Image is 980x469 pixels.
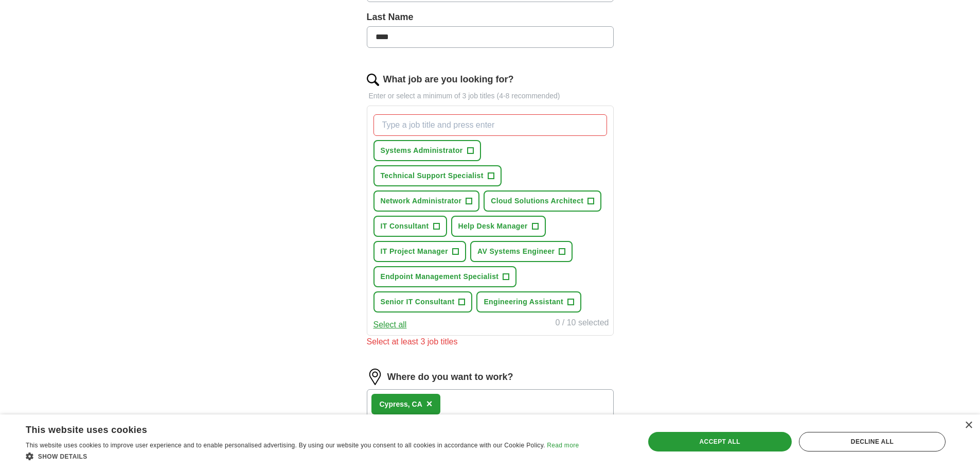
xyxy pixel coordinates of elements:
input: Type a job title and press enter [373,114,607,136]
button: Cloud Solutions Architect [484,190,601,212]
img: search.png [367,74,379,86]
span: IT Consultant [381,221,429,232]
button: Senior IT Consultant [373,291,473,312]
button: Select all [373,319,407,331]
span: Senior IT Consultant [381,297,455,307]
label: Where do you want to work? [387,370,513,384]
button: Network Administrator [373,190,480,212]
div: Select at least 3 job titles [367,336,614,348]
button: × [426,396,433,412]
div: Decline all [799,432,946,451]
span: × [426,398,433,409]
button: AV Systems Engineer [470,241,573,262]
label: What job are you looking for? [383,73,514,86]
span: Help Desk Manager [458,221,528,232]
div: This website uses cookies [26,421,553,436]
button: Endpoint Management Specialist [373,266,517,287]
a: Read more, opens a new window [547,442,579,449]
button: IT Project Manager [373,241,467,262]
span: Technical Support Specialist [381,170,484,181]
button: Systems Administrator [373,140,481,161]
label: Last Name [367,10,614,24]
span: IT Project Manager [381,246,449,257]
p: Enter or select a minimum of 3 job titles (4-8 recommended) [367,91,614,101]
button: Engineering Assistant [476,291,581,312]
span: This website uses cookies to improve user experience and to enable personalised advertising. By u... [26,442,545,449]
div: Accept all [648,432,792,451]
div: 0 / 10 selected [555,317,609,331]
div: Close [965,422,972,429]
span: Engineering Assistant [484,297,563,307]
button: Help Desk Manager [451,216,546,237]
span: Show details [38,453,87,460]
button: IT Consultant [373,216,447,237]
strong: Cypress, C [380,400,417,408]
span: Systems Administrator [381,145,463,156]
div: Show details [26,451,579,461]
div: A [380,399,422,410]
button: Technical Support Specialist [373,165,502,186]
span: AV Systems Engineer [477,246,555,257]
span: Network Administrator [381,196,462,206]
span: Cloud Solutions Architect [491,196,583,206]
span: Endpoint Management Specialist [381,271,499,282]
img: location.png [367,369,383,385]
